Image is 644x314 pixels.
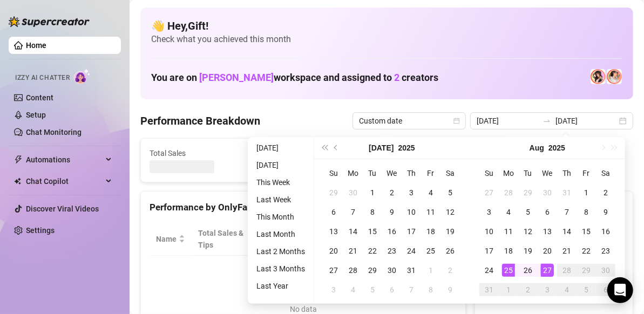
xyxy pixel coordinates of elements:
[14,155,23,164] span: thunderbolt
[26,151,103,168] span: Automations
[26,173,103,190] span: Chat Copilot
[607,69,622,84] img: 𝖍𝖔𝖑𝖑𝖞
[140,113,260,128] h4: Performance Breakdown
[26,41,46,50] a: Home
[555,115,617,127] input: End date
[150,223,192,256] th: Name
[330,223,385,256] th: Sales / Hour
[392,227,442,251] span: Chat Conversion
[543,117,551,125] span: swap-right
[484,200,624,215] div: Sales by OnlyFans Creator
[336,227,370,251] span: Sales / Hour
[275,147,373,159] span: Active Chats
[453,118,460,124] span: calendar
[607,277,633,303] div: Open Intercom Messenger
[150,200,457,215] div: Performance by OnlyFans Creator
[385,223,457,256] th: Chat Conversion
[26,111,46,119] a: Setup
[151,72,438,84] h1: You are on workspace and assigned to creators
[26,93,53,102] a: Content
[151,33,622,45] span: Check what you achieved this month
[26,204,99,213] a: Discover Viral Videos
[150,147,248,159] span: Total Sales
[401,147,499,159] span: Messages Sent
[192,223,260,256] th: Total Sales & Tips
[156,233,177,245] span: Name
[15,73,70,83] span: Izzy AI Chatter
[199,72,274,83] span: [PERSON_NAME]
[26,226,55,235] a: Settings
[9,16,90,27] img: logo-BBDzfeDw.svg
[359,113,459,129] span: Custom date
[591,69,606,84] img: Holly
[266,227,315,251] div: Est. Hours Worked
[198,227,245,251] span: Total Sales & Tips
[477,115,538,127] input: Start date
[543,117,551,125] span: to
[394,72,399,83] span: 2
[14,178,21,185] img: Chat Copilot
[151,18,622,33] h4: 👋 Hey, Gift !
[26,128,82,136] a: Chat Monitoring
[74,69,91,84] img: AI Chatter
